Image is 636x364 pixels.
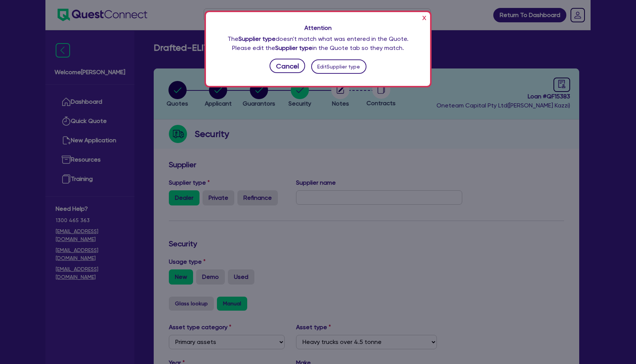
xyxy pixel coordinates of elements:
p: The doesn't match what was entered in the Quote. Please edit the in the Quote tab so they match. [221,34,415,53]
button: x [420,11,428,23]
b: Supplier type [275,44,312,51]
h4: Attention [221,24,415,31]
button: Cancel [270,59,305,73]
button: EditSupplier type [311,59,366,74]
b: Supplier type [238,35,276,42]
